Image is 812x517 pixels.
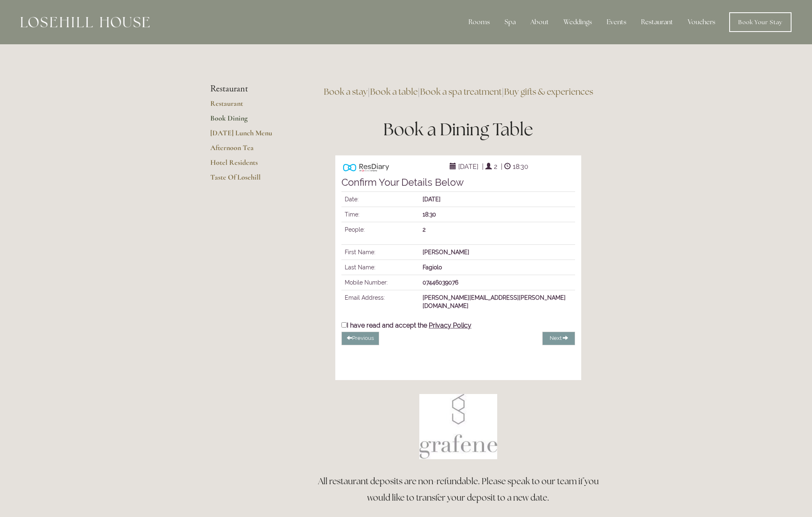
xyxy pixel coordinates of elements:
[370,86,418,97] a: Book a table
[315,84,602,100] h3: | | |
[429,321,471,329] span: Privacy Policy
[210,114,289,128] a: Book Dining
[343,162,389,173] img: Powered by ResDiary
[341,290,419,314] td: Email Address:
[729,12,792,32] a: Book Your Stay
[341,245,419,260] td: First Name:
[420,86,502,97] a: Book a spa treatment
[511,161,530,173] span: 18:30
[423,211,436,218] strong: 18:30
[324,86,368,97] a: Book a stay
[423,294,566,309] b: [PERSON_NAME][EMAIL_ADDRESS][PERSON_NAME][DOMAIN_NAME]
[550,335,562,341] span: Next
[341,260,419,275] td: Last Name:
[341,332,379,345] button: Previous
[635,14,680,30] div: Restaurant
[504,86,593,97] a: Buy gifts & experiences
[210,173,289,187] a: Taste Of Losehill
[341,222,419,237] td: People:
[419,394,497,459] img: Book a table at Grafene Restaurant @ Losehill
[341,321,471,329] label: I have read and accept the
[423,226,425,233] strong: 2
[482,163,484,171] span: |
[210,158,289,173] a: Hotel Residents
[542,332,575,345] button: Next
[492,161,499,173] span: 2
[423,249,469,255] b: [PERSON_NAME]
[524,14,555,30] div: About
[315,117,602,141] h1: Book a Dining Table
[557,14,598,30] div: Weddings
[456,161,480,173] span: [DATE]
[210,143,289,158] a: Afternoon Tea
[210,84,289,94] li: Restaurant
[423,196,441,203] strong: [DATE]
[501,163,503,171] span: |
[341,207,419,222] td: Time:
[423,264,442,271] b: Fagiolo
[498,14,522,30] div: Spa
[681,14,722,30] a: Vouchers
[20,17,150,27] img: Losehill House
[315,473,602,506] h3: All restaurant deposits are non-refundable. Please speak to our team if you would like to transfe...
[210,128,289,143] a: [DATE] Lunch Menu
[341,322,347,328] input: I have read and accept the Privacy Policy
[210,99,289,114] a: Restaurant
[600,14,633,30] div: Events
[341,275,419,290] td: Mobile Number:
[462,14,496,30] div: Rooms
[423,279,458,286] b: 07446039076
[341,177,575,188] h4: Confirm Your Details Below
[341,192,419,207] td: Date:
